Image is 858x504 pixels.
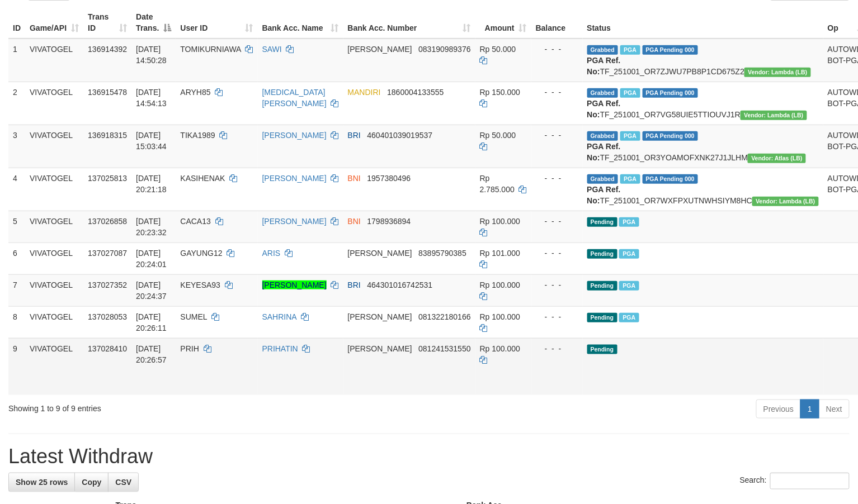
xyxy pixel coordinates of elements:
span: PGA Pending [643,88,699,98]
span: Marked by bttwdluis [619,281,639,291]
a: [PERSON_NAME] [262,174,327,183]
span: [DATE] 20:26:57 [136,344,167,364]
span: GAYUNG12 [180,249,222,258]
span: Grabbed [587,131,619,141]
span: Marked by bttwdluis [619,249,639,259]
span: Vendor URL: https://dashboard.q2checkout.com/secure [741,111,807,120]
span: KEYESA93 [180,280,220,289]
span: SUMEL [180,312,207,321]
span: Vendor URL: https://dashboard.q2checkout.com/secure [748,154,806,163]
span: Copy 1957380496 to clipboard [367,174,411,183]
span: BRI [348,131,361,140]
span: PRIH [180,344,199,353]
span: Rp 100.000 [480,217,520,226]
span: [PERSON_NAME] [348,312,412,321]
td: 5 [8,211,25,243]
span: [DATE] 14:54:13 [136,88,167,108]
td: 9 [8,338,25,395]
span: Pending [587,281,617,291]
span: [DATE] 14:50:28 [136,45,167,65]
span: 137025813 [88,174,127,183]
span: Copy 083190989376 to clipboard [418,45,470,54]
span: Pending [587,313,617,322]
span: Marked by bttwdluis [620,45,640,55]
th: ID [8,7,25,39]
span: [DATE] 20:23:32 [136,217,167,237]
span: Rp 50.000 [480,131,516,140]
span: Marked by bttwdluis [620,131,640,141]
div: - - - [536,44,578,55]
span: Marked by bttwdluis [620,174,640,184]
div: - - - [536,311,578,322]
div: - - - [536,87,578,98]
td: 7 [8,274,25,306]
td: VIVATOGEL [25,243,83,274]
span: Copy 1860004133555 to clipboard [387,88,444,97]
td: VIVATOGEL [25,274,83,306]
a: PRIHATIN [262,344,298,353]
span: TIKA1989 [180,131,215,140]
span: 137027087 [88,249,127,258]
span: Copy 081241531550 to clipboard [418,344,470,353]
th: Game/API: activate to sort column ascending [25,7,83,39]
th: Amount: activate to sort column ascending [475,7,531,39]
span: Copy 1798936894 to clipboard [367,217,411,226]
span: 136918315 [88,131,127,140]
div: - - - [536,130,578,141]
span: 136915478 [88,88,127,97]
span: Rp 2.785.000 [480,174,515,194]
th: Status [583,7,823,39]
span: [DATE] 20:24:01 [136,249,167,269]
th: Bank Acc. Number: activate to sort column ascending [343,7,475,39]
div: Showing 1 to 9 of 9 entries [8,398,349,414]
td: 6 [8,243,25,274]
span: Marked by bttwdluis [620,88,640,98]
span: Rp 50.000 [480,45,516,54]
span: [DATE] 20:26:11 [136,312,167,332]
td: 2 [8,82,25,125]
th: Bank Acc. Name: activate to sort column ascending [258,7,343,39]
a: CSV [108,473,139,492]
div: - - - [536,279,578,291]
span: Marked by bttwdluis [619,313,639,322]
span: MANDIRI [348,88,381,97]
span: [DATE] 20:21:18 [136,174,167,194]
span: Grabbed [587,45,619,55]
th: Trans ID: activate to sort column ascending [83,7,131,39]
td: VIVATOGEL [25,39,83,82]
span: [PERSON_NAME] [348,249,412,258]
span: 137028410 [88,344,127,353]
a: SAWI [262,45,282,54]
span: PGA Pending [643,174,699,184]
span: BRI [348,280,361,289]
span: 137027352 [88,280,127,289]
span: PGA Pending [643,131,699,141]
b: PGA Ref. No: [587,56,621,76]
td: 4 [8,168,25,211]
span: Marked by bttwdluis [619,217,639,227]
span: Copy 464301016742531 to clipboard [367,280,433,289]
span: KASIHENAK [180,174,225,183]
div: - - - [536,248,578,259]
a: Next [819,400,850,419]
div: - - - [536,216,578,227]
span: Rp 101.000 [480,249,520,258]
a: [PERSON_NAME] [262,131,327,140]
div: - - - [536,343,578,354]
td: TF_251001_OR7WXFPXUTNWHSIYM8HC [583,168,823,211]
span: Rp 100.000 [480,344,520,353]
a: Copy [74,473,109,492]
span: Grabbed [587,88,619,98]
a: [MEDICAL_DATA][PERSON_NAME] [262,88,327,108]
a: 1 [800,400,819,419]
span: BNI [348,174,361,183]
span: Rp 100.000 [480,280,520,289]
span: BNI [348,217,361,226]
a: Previous [756,400,801,419]
td: TF_251001_OR7VG58UIE5TTIOUVJ1R [583,82,823,125]
span: 137028053 [88,312,127,321]
td: VIVATOGEL [25,338,83,395]
span: [PERSON_NAME] [348,45,412,54]
td: VIVATOGEL [25,211,83,243]
h1: Latest Withdraw [8,445,850,468]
